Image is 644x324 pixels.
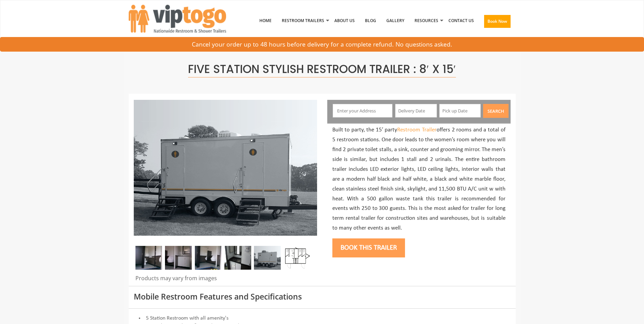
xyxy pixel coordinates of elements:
img: Full view of five station restroom trailer with two separate doors for men and women [134,100,317,236]
a: Book Now [479,3,516,42]
a: Restroom Trailers [277,3,329,38]
input: Enter your Address [333,104,392,118]
button: Search [483,104,509,118]
span: Five Station Stylish Restroom Trailer : 8′ x 15′ [188,61,456,77]
p: Built to party, the 15’ party offers 2 rooms and a total of 5 restroom stations. One door leads t... [332,125,505,233]
a: Resources [409,3,443,38]
h3: Mobile Restroom Features and Specifications [134,292,511,301]
a: Blog [360,3,381,38]
a: Restroom Trailer [397,127,437,133]
button: Book this trailer [332,238,405,257]
li: 5 Station Restroom with all amenity's [134,314,511,322]
input: Pick up Date [439,104,481,118]
div: Products may vary from images [134,274,317,286]
img: Privacy is ensured by dividing walls that separate the urinals from the sink area. [165,246,192,270]
img: VIPTOGO [129,5,226,33]
button: Book Now [484,15,511,28]
img: Full view of five station restroom trailer with two separate doors for men and women [254,246,281,270]
input: Delivery Date [395,104,437,118]
img: Restroom trailers include all the paper supplies you should need for your event. [135,246,162,270]
a: Gallery [381,3,409,38]
a: About Us [329,3,360,38]
img: A 2-urinal design makes this a 5 station restroom trailer. [195,246,222,270]
a: Contact Us [443,3,479,38]
a: Home [254,3,277,38]
img: Floor Plan of 5 station restroom with sink and toilet [284,246,311,270]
